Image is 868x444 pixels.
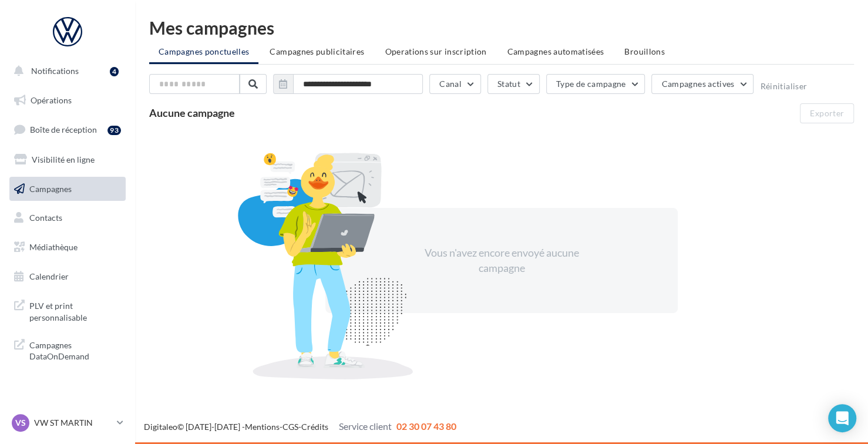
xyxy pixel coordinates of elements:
button: Campagnes actives [651,74,753,94]
span: Campagnes publicitaires [270,46,364,56]
div: 4 [110,67,119,76]
button: Type de campagne [546,74,645,94]
button: Statut [487,74,540,94]
span: Notifications [31,66,79,76]
p: VW ST MARTIN [34,417,112,429]
button: Exporter [800,103,854,123]
span: Visibilité en ligne [32,154,95,164]
a: Crédits [301,422,328,432]
span: Médiathèque [29,242,78,252]
span: Contacts [29,213,62,223]
a: Campagnes [7,177,128,201]
span: Opérations [31,95,72,105]
div: 93 [107,126,121,135]
span: PLV et print personnalisable [29,298,121,323]
span: Service client [339,421,392,432]
button: Réinitialiser [760,82,807,91]
div: Open Intercom Messenger [828,404,856,432]
a: VS VW ST MARTIN [9,412,126,434]
span: Campagnes DataOnDemand [29,337,121,362]
div: Mes campagnes [149,19,854,36]
a: Opérations [7,88,128,113]
span: © [DATE]-[DATE] - - - [144,422,456,432]
span: Campagnes automatisées [507,46,604,56]
span: VS [15,417,26,429]
a: CGS [282,422,298,432]
a: Contacts [7,206,128,230]
span: Brouillons [624,46,665,56]
span: Operations sur inscription [385,46,486,56]
button: Notifications 4 [7,59,123,83]
span: Campagnes [29,183,72,193]
span: 02 30 07 43 80 [396,421,456,432]
a: Médiathèque [7,235,128,260]
span: Calendrier [29,271,69,281]
a: Campagnes DataOnDemand [7,332,128,367]
button: Canal [429,74,481,94]
a: Calendrier [7,264,128,289]
span: Campagnes actives [661,79,734,89]
span: Boîte de réception [30,125,97,134]
a: Mentions [245,422,280,432]
a: PLV et print personnalisable [7,293,128,328]
a: Digitaleo [144,422,177,432]
span: Aucune campagne [149,106,235,119]
div: Vous n'avez encore envoyé aucune campagne [401,245,603,275]
a: Boîte de réception93 [7,117,128,142]
a: Visibilité en ligne [7,147,128,172]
